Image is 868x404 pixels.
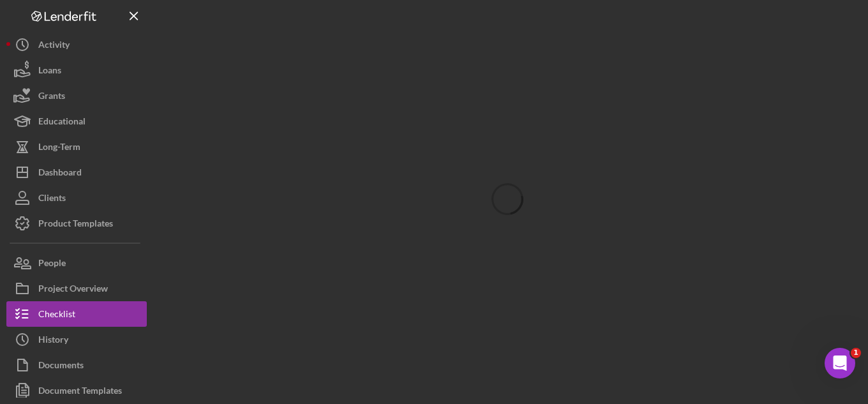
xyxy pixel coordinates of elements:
div: Dashboard [38,160,82,188]
button: Product Templates [6,211,147,236]
button: Document Templates [6,378,147,403]
button: Project Overview [6,276,147,301]
button: Grants [6,83,147,108]
button: Documents [6,352,147,378]
span: 1 [851,348,861,358]
iframe: Intercom live chat [825,348,855,378]
div: Long-Term [38,134,80,163]
button: Dashboard [6,160,147,185]
div: Product Templates [38,211,113,239]
div: Clients [38,185,66,214]
div: Project Overview [38,276,108,304]
div: Grants [38,83,65,112]
div: Educational [38,108,86,137]
div: Loans [38,57,61,86]
button: Activity [6,32,147,57]
button: Long-Term [6,134,147,160]
button: People [6,250,147,276]
button: Loans [6,57,147,83]
div: People [38,250,66,279]
div: Activity [38,32,70,61]
button: Clients [6,185,147,211]
div: History [38,327,68,355]
div: Documents [38,352,84,381]
button: History [6,327,147,352]
button: Checklist [6,301,147,327]
div: Checklist [38,301,75,330]
button: Educational [6,108,147,134]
